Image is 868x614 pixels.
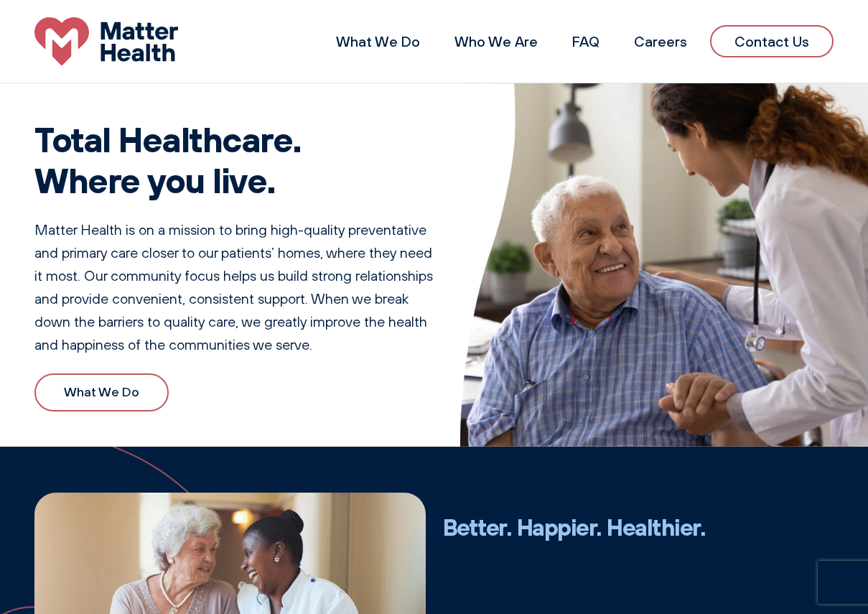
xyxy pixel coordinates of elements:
[572,32,599,50] a: FAQ
[34,118,443,201] h1: Total Healthcare. Where you live.
[336,32,420,50] a: What We Do
[34,218,443,356] p: Matter Health is on a mission to bring high-quality preventative and primary care closer to our p...
[34,373,169,411] a: What We Do
[454,32,538,50] a: Who We Are
[443,513,834,541] h2: Better. Happier. Healthier.
[634,32,687,50] a: Careers
[710,25,834,57] a: Contact Us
